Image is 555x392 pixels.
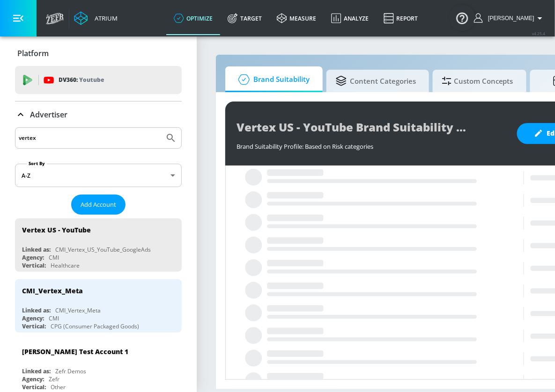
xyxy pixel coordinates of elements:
div: DV360: Youtube [15,66,182,94]
div: Zefr [49,375,59,383]
a: Atrium [74,11,118,25]
div: Linked as: [22,367,51,375]
div: Advertiser [15,102,182,128]
div: Agency: [22,254,44,261]
div: Platform [15,40,182,66]
p: Youtube [79,75,104,85]
p: Advertiser [30,109,67,120]
div: Agency: [22,314,44,322]
span: Brand Suitability [235,68,310,91]
div: Vertex US - YouTube [22,225,91,234]
a: measure [269,1,324,35]
p: DV360: [59,75,104,85]
button: Submit Search [161,128,181,148]
div: Agency: [22,375,44,383]
div: Vertex US - YouTubeLinked as:CMI_Vertex_US_YouTube_GoogleAdsAgency:CMIVertical:Healthcare [15,218,182,272]
div: Zefr Demos [55,367,86,375]
a: optimize [166,1,220,35]
a: Analyze [324,1,376,35]
div: [PERSON_NAME] Test Account 1 [22,347,128,356]
a: Target [220,1,269,35]
span: Content Categories [336,70,416,92]
button: Add Account [71,195,126,215]
div: CMI_Vertex_US_YouTube_GoogleAds [55,246,151,254]
div: A-Z [15,164,182,187]
span: v 4.25.4 [533,31,546,36]
div: CMI_Vertex_Meta [22,286,83,295]
div: CMI [49,254,59,261]
div: Brand Suitability Profile: Based on Risk categories [237,138,508,151]
span: Add Account [81,199,116,210]
div: Vertical: [22,322,46,330]
button: Open Resource Center [449,5,475,31]
div: CMI [49,314,59,322]
p: Platform [17,48,49,58]
div: Healthcare [51,261,80,269]
input: Search by name [19,132,161,144]
div: Atrium [91,14,118,22]
div: Linked as: [22,246,51,254]
span: Custom Concepts [442,70,513,92]
div: CPG (Consumer Packaged Goods) [51,322,139,330]
a: Report [376,1,425,35]
div: Vertical: [22,383,46,391]
button: [PERSON_NAME] [474,13,546,24]
div: CMI_Vertex_Meta [55,306,101,314]
label: Sort By [27,160,47,167]
div: Other [51,383,66,391]
span: login as: casey.cohen@zefr.com [484,15,534,22]
div: CMI_Vertex_MetaLinked as:CMI_Vertex_MetaAgency:CMIVertical:CPG (Consumer Packaged Goods) [15,279,182,333]
div: Linked as: [22,306,51,314]
div: Vertical: [22,261,46,269]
